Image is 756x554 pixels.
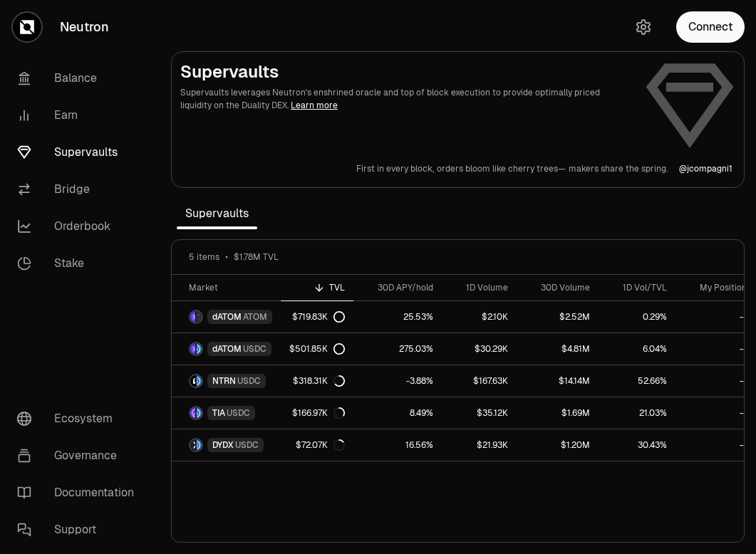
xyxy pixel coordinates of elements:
a: $30.29K [442,333,517,365]
h2: Supervaults [180,61,633,83]
a: 8.49% [353,397,442,429]
a: DYDX LogoUSDC LogoDYDXUSDC [172,429,281,461]
a: $1.69M [517,397,599,429]
img: DYDX Logo [190,439,195,451]
a: First in every block,orders bloom like cherry trees—makers share the spring. [356,163,668,174]
a: dATOM LogoUSDC LogodATOMUSDC [172,333,281,365]
a: 275.03% [353,333,442,365]
img: ATOM Logo [197,311,202,323]
a: 6.04% [599,333,675,365]
div: $318.31K [293,375,345,387]
span: 5 items [189,251,219,263]
p: Supervaults leverages Neutron's enshrined oracle and top of block execution to provide optimally ... [180,86,633,112]
a: $166.97K [281,397,353,429]
a: $21.93K [442,429,517,461]
div: 1D Vol/TVL [607,282,667,293]
div: 30D Volume [525,282,590,293]
img: dATOM Logo [190,343,195,355]
a: Bridge [6,171,154,208]
div: My Position [684,282,747,293]
a: Ecosystem [6,400,154,437]
span: $1.78M TVL [234,251,279,263]
a: 30.43% [599,429,675,461]
a: 52.66% [599,365,675,397]
div: $719.83K [292,311,345,323]
a: -3.88% [353,365,442,397]
a: Learn more [291,100,338,111]
a: $318.31K [281,365,353,397]
a: Support [6,511,154,548]
span: DYDX [212,439,234,451]
a: 16.56% [353,429,442,461]
a: $14.14M [517,365,599,397]
p: @ jcompagni1 [679,163,732,174]
a: 25.53% [353,301,442,333]
span: TIA [212,407,225,419]
a: TIA LogoUSDC LogoTIAUSDC [172,397,281,429]
a: $1.20M [517,429,599,461]
a: Stake [6,245,154,282]
a: Balance [6,60,154,97]
span: USDC [227,407,250,419]
span: NTRN [212,375,236,387]
img: USDC Logo [197,439,202,451]
a: @jcompagni1 [679,163,732,174]
p: orders bloom like cherry trees— [437,163,566,174]
a: Orderbook [6,208,154,245]
a: $2.10K [442,301,517,333]
div: $166.97K [292,407,345,419]
p: makers share the spring. [569,163,668,174]
span: Supervaults [177,199,257,228]
div: TVL [289,282,345,293]
a: $2.52M [517,301,599,333]
a: Earn [6,97,154,134]
img: USDC Logo [197,343,202,355]
a: NTRN LogoUSDC LogoNTRNUSDC [172,365,281,397]
img: TIA Logo [190,407,195,419]
a: 21.03% [599,397,675,429]
span: USDC [237,375,261,387]
span: ATOM [243,311,267,323]
span: dATOM [212,311,242,323]
p: First in every block, [356,163,434,174]
a: $4.81M [517,333,599,365]
img: USDC Logo [197,407,202,419]
a: $719.83K [281,301,353,333]
div: $501.85K [289,343,345,355]
a: $167.63K [442,365,517,397]
a: 0.29% [599,301,675,333]
span: dATOM [212,343,242,355]
a: $35.12K [442,397,517,429]
img: NTRN Logo [190,375,195,387]
div: $72.07K [296,439,345,451]
a: dATOM LogoATOM LogodATOMATOM [172,301,281,333]
div: Market [189,282,272,293]
img: USDC Logo [197,375,202,387]
a: Supervaults [6,134,154,171]
div: 1D Volume [450,282,508,293]
a: Governance [6,437,154,474]
span: USDC [235,439,259,451]
button: Connect [676,11,745,43]
a: $501.85K [281,333,353,365]
span: USDC [243,343,266,355]
img: dATOM Logo [190,311,195,323]
a: $72.07K [281,429,353,461]
a: Documentation [6,474,154,511]
div: 30D APY/hold [362,282,433,293]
